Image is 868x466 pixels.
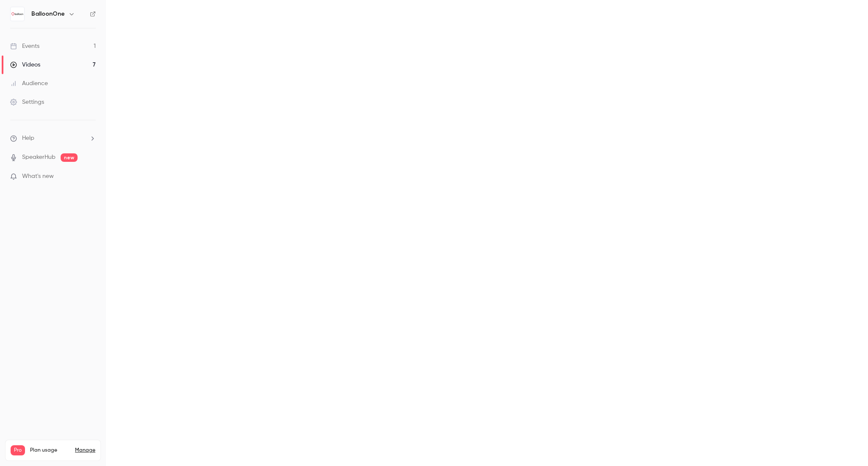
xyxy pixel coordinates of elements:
[10,79,48,88] div: Audience
[10,42,39,50] div: Events
[75,447,95,454] a: Manage
[10,98,44,106] div: Settings
[11,7,24,21] img: BalloonOne
[11,445,25,455] span: Pro
[61,153,78,162] span: new
[10,134,96,143] li: help-dropdown-opener
[30,447,70,454] span: Plan usage
[31,10,65,18] h6: BalloonOne
[22,134,34,143] span: Help
[22,153,56,162] a: SpeakerHub
[22,172,54,181] span: What's new
[10,61,40,69] div: Videos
